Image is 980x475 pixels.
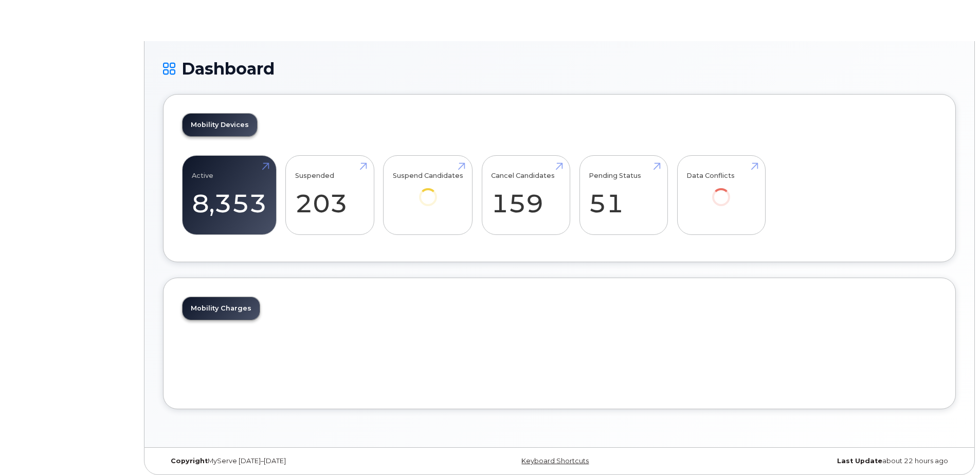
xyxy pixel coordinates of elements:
a: Pending Status 51 [589,161,658,229]
strong: Last Update [837,457,882,465]
a: Cancel Candidates 159 [491,161,560,229]
a: Keyboard Shortcuts [521,457,589,465]
h1: Dashboard [163,60,956,78]
a: Suspended 203 [295,161,365,229]
div: about 22 hours ago [692,457,956,465]
div: MyServe [DATE]–[DATE] [163,457,427,465]
a: Mobility Devices [183,114,257,136]
a: Suspend Candidates [393,161,463,221]
a: Active 8,353 [192,161,267,229]
strong: Copyright [171,457,208,465]
a: Data Conflicts [686,161,756,221]
a: Mobility Charges [183,297,260,320]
